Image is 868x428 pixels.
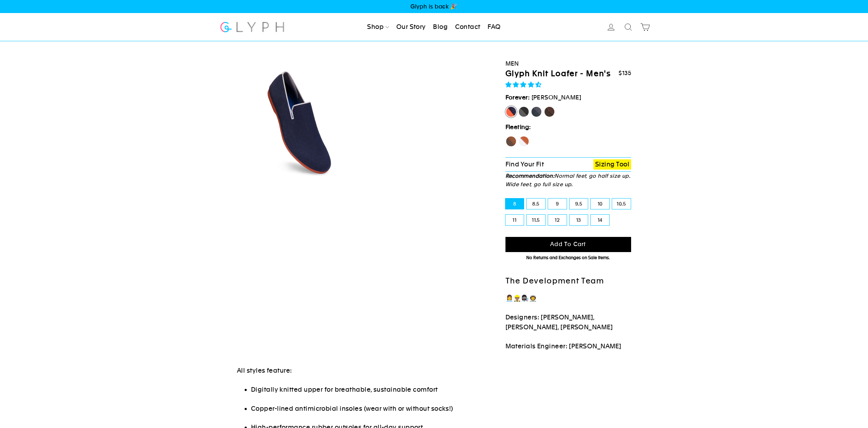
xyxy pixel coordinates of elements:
a: Contact [452,19,483,35]
label: Panther [518,106,529,117]
label: Mustang [544,106,555,117]
label: 14 [591,215,609,225]
label: Fox [518,136,529,147]
span: $135 [618,70,631,77]
p: Designers: [PERSON_NAME], [PERSON_NAME], [PERSON_NAME] [505,312,631,333]
a: Blog [430,19,451,35]
a: Shop [364,19,392,35]
label: [PERSON_NAME] [505,106,517,117]
p: 👩‍💼👷🏽‍♂️👩🏿‍🔬👨‍🚀 [505,293,631,304]
button: Add to cart [505,237,631,252]
a: Our Story [394,19,429,35]
label: 9 [548,198,567,209]
label: 10.5 [612,198,631,209]
span: No Returns and Exchanges on Sale Items. [526,255,610,260]
label: 10 [591,198,609,209]
label: 11 [505,215,524,225]
a: FAQ [485,19,503,35]
a: Sizing Tool [593,159,631,170]
label: Hawk [505,136,517,147]
span: All styles feature: [237,367,292,374]
span: Copper-lined antimicrobial insoles (wear with or without socks!) [251,405,453,412]
h1: Glyph Knit Loafer - Men's [505,69,611,79]
h2: The Development Team [505,276,631,286]
span: Find Your Fit [505,160,544,168]
span: [PERSON_NAME] [532,94,581,101]
strong: Forever: [505,94,530,101]
label: 8.5 [527,198,545,209]
label: 8 [505,198,524,209]
p: Normal feet, go half size up. Wide feet, go full size up. [505,172,631,189]
label: Rhino [531,106,542,117]
label: 11.5 [527,215,545,225]
span: Add to cart [550,241,586,247]
span: 4.73 stars [505,81,543,88]
img: Angle_6_0_3x_b7f751b4-e3dc-4a3c-b0c7-0aca56be0efa_800x.jpg [240,62,360,182]
span: Digitally knitted upper for breathable, sustainable comfort [251,386,438,393]
p: Materials Engineer: [PERSON_NAME] [505,341,631,351]
strong: Fleeting: [505,123,531,130]
img: Glyph [219,18,285,36]
ul: Primary [364,19,503,35]
label: 9.5 [570,198,588,209]
strong: Recommendation: [505,173,555,179]
label: 12 [548,215,567,225]
label: 13 [570,215,588,225]
div: Men [505,59,631,68]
